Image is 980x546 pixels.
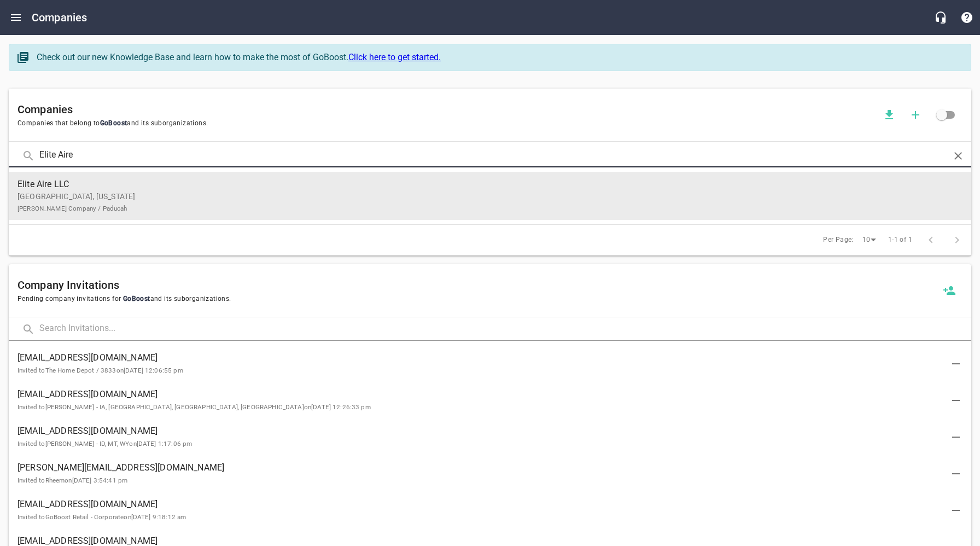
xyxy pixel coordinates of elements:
span: [EMAIL_ADDRESS][DOMAIN_NAME] [17,425,945,438]
h6: Company Invitations [17,276,936,294]
span: [EMAIL_ADDRESS][DOMAIN_NAME] [17,388,945,401]
small: Invited to GoBoost Retail - Corporate on [DATE] 9:18:12 am [17,513,186,521]
small: Invited to [PERSON_NAME] - ID, MT, WY on [DATE] 1:17:06 pm [17,440,192,448]
button: Invite a new company [936,277,962,304]
small: Invited to The Home Depot / 3833 on [DATE] 12:06:55 pm [17,367,183,374]
small: Invited to Rheem on [DATE] 3:54:41 pm [17,477,127,484]
span: GoBoost [100,119,127,127]
div: 10 [858,233,880,247]
button: Open drawer [3,4,29,31]
a: Click here to get started. [348,52,441,62]
small: Invited to [PERSON_NAME] - IA, [GEOGRAPHIC_DATA], [GEOGRAPHIC_DATA], [GEOGRAPHIC_DATA] on [DATE] ... [17,403,371,411]
p: [GEOGRAPHIC_DATA], [US_STATE] [17,191,945,214]
button: Support Portal [954,4,980,31]
span: Per Page: [823,235,854,246]
span: [EMAIL_ADDRESS][DOMAIN_NAME] [17,498,945,511]
button: Add a new company [902,102,929,128]
button: Live Chat [927,4,954,31]
span: GoBoost [121,295,150,303]
input: Search Invitations... [39,317,971,341]
span: Elite Aire LLC [17,178,945,191]
span: Click to view all companies [929,102,955,128]
h6: Companies [32,9,87,26]
input: Search Companies... [39,144,941,167]
button: Delete Invitation [943,424,969,450]
span: 1-1 of 1 [888,235,912,246]
button: Delete Invitation [943,387,969,414]
a: Elite Aire LLC[GEOGRAPHIC_DATA], [US_STATE][PERSON_NAME] Company / Paducah [9,172,971,220]
span: Pending company invitations for and its suborganizations. [17,294,936,305]
span: Companies that belong to and its suborganizations. [17,118,876,129]
span: [PERSON_NAME][EMAIL_ADDRESS][DOMAIN_NAME] [17,461,945,474]
span: [EMAIL_ADDRESS][DOMAIN_NAME] [17,351,945,364]
div: Check out our new Knowledge Base and learn how to make the most of GoBoost. [37,51,960,64]
button: Download companies [876,102,902,128]
h6: Companies [17,101,876,118]
button: Delete Invitation [943,351,969,377]
button: Delete Invitation [943,461,969,487]
small: [PERSON_NAME] Company / Paducah [17,205,127,212]
button: Delete Invitation [943,497,969,524]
